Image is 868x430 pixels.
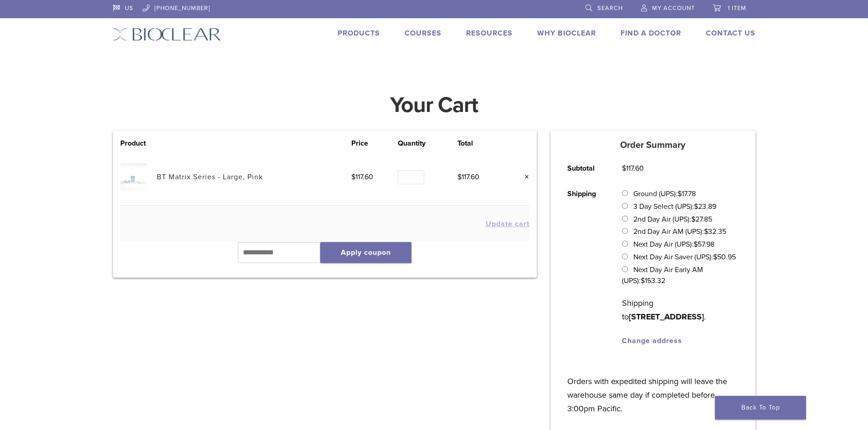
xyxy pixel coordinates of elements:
bdi: 57.98 [693,240,714,249]
bdi: 117.60 [351,172,373,182]
button: Update cart [486,220,529,228]
p: Shipping to . [622,296,738,324]
span: $ [693,240,698,249]
a: Change address [622,336,682,345]
a: Contact Us [706,29,755,38]
bdi: 153.32 [641,276,665,285]
a: Find A Doctor [621,29,681,38]
a: Why Bioclear [537,29,596,38]
label: Next Day Air Early AM (UPS): [622,265,703,285]
span: $ [691,215,695,224]
bdi: 50.95 [713,253,736,262]
label: Next Day Air Saver (UPS): [633,253,736,262]
a: Back To Top [715,396,806,420]
span: $ [622,164,626,173]
a: Remove this item [518,171,529,183]
label: 2nd Day Air AM (UPS): [633,227,726,236]
span: $ [351,172,355,182]
span: My Account [652,5,695,12]
span: $ [704,227,708,236]
th: Quantity [398,138,457,149]
span: $ [713,253,717,262]
bdi: 32.35 [704,227,726,236]
label: 3 Day Select (UPS): [633,202,716,211]
label: Next Day Air (UPS): [633,240,714,249]
label: 2nd Day Air (UPS): [633,215,712,224]
span: Search [597,5,623,12]
label: Ground (UPS): [633,189,696,198]
bdi: 27.85 [691,215,712,224]
a: Courses [405,29,442,38]
th: Total [457,138,504,149]
th: Subtotal [557,156,612,181]
img: Bioclear [113,28,221,41]
th: Price [351,138,398,149]
h5: Order Summary [550,140,755,151]
th: Product [120,138,157,149]
a: Products [338,29,380,38]
span: $ [678,189,682,198]
bdi: 117.60 [457,172,479,182]
strong: [STREET_ADDRESS] [629,312,704,322]
p: Orders with expedited shipping will leave the warehouse same day if completed before 3:00pm Pacific. [567,361,738,415]
a: Resources [466,29,513,38]
span: $ [641,276,645,285]
h1: Your Cart [106,94,762,116]
img: BT Matrix Series - Large, Pink [120,163,147,190]
bdi: 23.89 [694,202,716,211]
span: $ [457,172,462,182]
bdi: 17.78 [678,189,696,198]
bdi: 117.60 [622,164,644,173]
span: 1 item [728,5,746,12]
button: Apply coupon [320,242,411,263]
a: BT Matrix Series - Large, Pink [157,172,263,182]
th: Shipping [557,181,612,354]
span: $ [694,202,698,211]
